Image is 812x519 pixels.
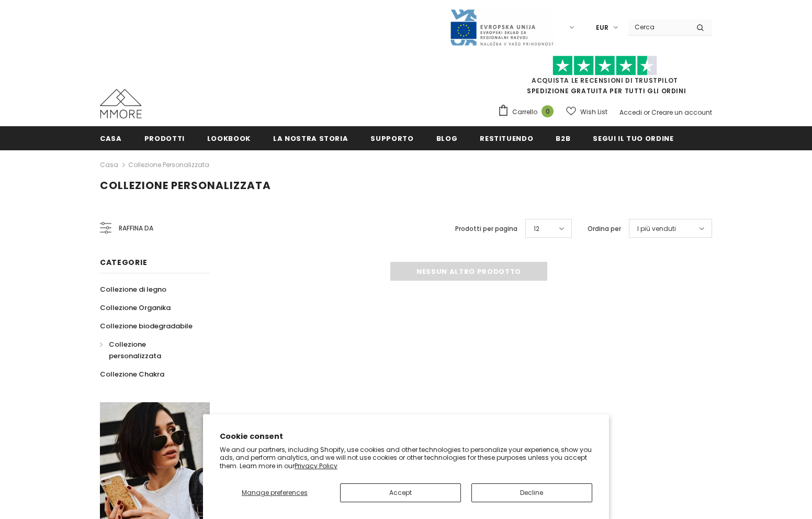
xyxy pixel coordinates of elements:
[100,257,147,268] span: Categorie
[651,108,712,117] a: Creare un account
[534,224,539,234] span: 12
[644,108,650,117] span: or
[100,178,271,193] span: Collezione personalizzata
[100,321,193,331] span: Collezione biodegradabile
[220,483,330,502] button: Manage preferences
[588,224,621,234] label: Ordina per
[144,134,185,143] span: Prodotti
[100,159,118,171] a: Casa
[436,126,458,150] a: Blog
[100,303,171,313] span: Collezione Organika
[100,365,164,383] a: Collezione Chakra
[498,60,712,95] span: SPEDIZIONE GRATUITA PER TUTTI GLI ORDINI
[552,56,657,76] img: Fidati di Pilot Stars
[100,134,122,143] span: Casa
[593,126,673,150] a: Segui il tuo ordine
[480,126,533,150] a: Restituendo
[109,339,161,361] span: Collezione personalizzata
[100,299,171,317] a: Collezione Organika
[119,223,153,234] span: Raffina da
[556,126,570,150] a: B2B
[220,431,592,442] h2: Cookie consent
[207,126,251,150] a: Lookbook
[100,280,166,299] a: Collezione di legno
[144,126,185,150] a: Prodotti
[542,105,554,117] span: 0
[273,126,348,150] a: La nostra storia
[596,23,608,33] span: EUR
[580,107,607,117] span: Wish List
[207,134,251,143] span: Lookbook
[637,224,676,234] span: I più venduti
[100,369,164,379] span: Collezione Chakra
[370,126,413,150] a: supporto
[220,446,592,470] p: We and our partners, including Shopify, use cookies and other technologies to personalize your ex...
[480,134,533,143] span: Restituendo
[512,107,537,117] span: Carrello
[100,126,122,150] a: Casa
[619,108,642,117] a: Accedi
[449,8,554,47] img: Javni Razpis
[593,134,673,143] span: Segui il tuo ordine
[100,317,193,335] a: Collezione biodegradabile
[436,134,458,143] span: Blog
[128,160,209,169] a: Collezione personalizzata
[455,224,517,234] label: Prodotti per pagina
[449,23,554,31] a: Javni Razpis
[370,134,413,143] span: supporto
[100,284,166,294] span: Collezione di legno
[471,483,592,502] button: Decline
[295,461,337,470] a: Privacy Policy
[340,483,461,502] button: Accept
[566,103,607,121] a: Wish List
[498,104,559,120] a: Carrello 0
[273,134,348,143] span: La nostra storia
[532,76,678,85] a: Acquista le recensioni di TrustPilot
[628,19,689,35] input: Search Site
[556,134,570,143] span: B2B
[100,89,142,118] img: Casi MMORE
[100,335,198,365] a: Collezione personalizzata
[242,488,308,497] span: Manage preferences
